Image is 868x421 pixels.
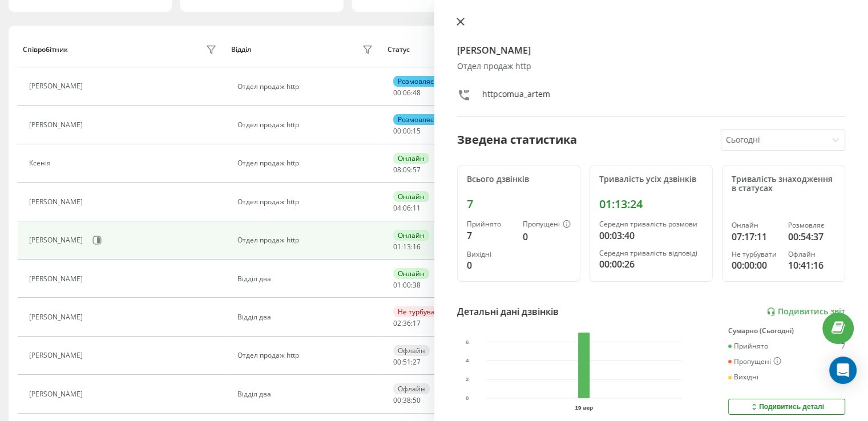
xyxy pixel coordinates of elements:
[413,357,421,367] span: 27
[393,127,421,135] div: : :
[393,280,401,290] span: 01
[237,351,376,359] div: Отдел продаж http
[393,153,429,164] div: Онлайн
[457,131,577,148] div: Зведена статистика
[457,43,846,57] h4: [PERSON_NAME]
[29,198,86,206] div: [PERSON_NAME]
[387,46,410,54] div: Статус
[482,88,550,105] div: httpcomua_artem
[403,318,411,328] span: 36
[231,46,251,54] div: Відділ
[29,121,86,129] div: [PERSON_NAME]
[413,280,421,290] span: 38
[467,220,514,228] div: Прийнято
[237,198,376,206] div: Отдел продаж http
[466,395,469,401] text: 0
[466,358,469,364] text: 4
[732,250,779,258] div: Не турбувати
[457,305,559,318] div: Детальні дані дзвінків
[523,230,571,244] div: 0
[732,221,779,229] div: Онлайн
[393,204,421,212] div: : :
[237,83,376,91] div: Отдел продаж http
[29,313,86,321] div: [PERSON_NAME]
[728,342,768,350] div: Прийнято
[393,114,438,125] div: Розмовляє
[599,229,703,242] div: 00:03:40
[393,165,401,175] span: 08
[393,166,421,174] div: : :
[788,221,835,229] div: Розмовляє
[732,230,779,244] div: 07:17:11
[413,242,421,252] span: 16
[403,242,411,252] span: 13
[766,307,845,317] a: Подивитись звіт
[393,88,401,98] span: 00
[237,236,376,244] div: Отдел продаж http
[728,373,758,381] div: Вихідні
[788,258,835,272] div: 10:41:16
[728,357,781,366] div: Пропущені
[237,275,376,283] div: Відділ два
[467,229,514,242] div: 7
[732,258,779,272] div: 00:00:00
[393,203,401,213] span: 04
[237,390,376,398] div: Відділ два
[599,175,703,184] div: Тривалість усіх дзвінків
[393,319,421,327] div: : :
[599,220,703,228] div: Середня тривалість розмови
[467,197,571,211] div: 7
[728,327,845,335] div: Сумарно (Сьогодні)
[29,236,86,244] div: [PERSON_NAME]
[393,357,401,367] span: 00
[29,159,54,167] div: Ксенія
[393,345,430,356] div: Офлайн
[466,376,469,382] text: 2
[403,280,411,290] span: 00
[467,258,514,272] div: 0
[393,383,430,394] div: Офлайн
[403,357,411,367] span: 51
[393,396,421,404] div: : :
[393,242,401,252] span: 01
[393,76,438,87] div: Розмовляє
[788,230,835,244] div: 00:54:37
[466,339,469,345] text: 6
[467,175,571,184] div: Всього дзвінків
[393,358,421,366] div: : :
[393,268,429,279] div: Онлайн
[413,165,421,175] span: 57
[403,203,411,213] span: 06
[728,399,845,415] button: Подивитись деталі
[841,342,845,350] div: 7
[467,250,514,258] div: Вихідні
[29,82,86,90] div: [PERSON_NAME]
[393,281,421,289] div: : :
[393,395,401,405] span: 00
[413,318,421,328] span: 17
[237,159,376,167] div: Отдел продаж http
[829,357,857,384] div: Open Intercom Messenger
[599,257,703,271] div: 00:00:26
[393,243,421,251] div: : :
[393,191,429,202] div: Онлайн
[393,126,401,136] span: 00
[403,165,411,175] span: 09
[413,126,421,136] span: 15
[23,46,68,54] div: Співробітник
[599,197,703,211] div: 01:13:24
[237,313,376,321] div: Відділ два
[788,250,835,258] div: Офлайн
[575,404,593,411] text: 19 вер
[599,249,703,257] div: Середня тривалість відповіді
[732,175,835,194] div: Тривалість знаходження в статусах
[393,306,447,317] div: Не турбувати
[523,220,571,229] div: Пропущені
[403,126,411,136] span: 00
[29,275,86,283] div: [PERSON_NAME]
[413,395,421,405] span: 50
[413,88,421,98] span: 48
[237,121,376,129] div: Отдел продаж http
[403,395,411,405] span: 38
[457,62,846,71] div: Отдел продаж http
